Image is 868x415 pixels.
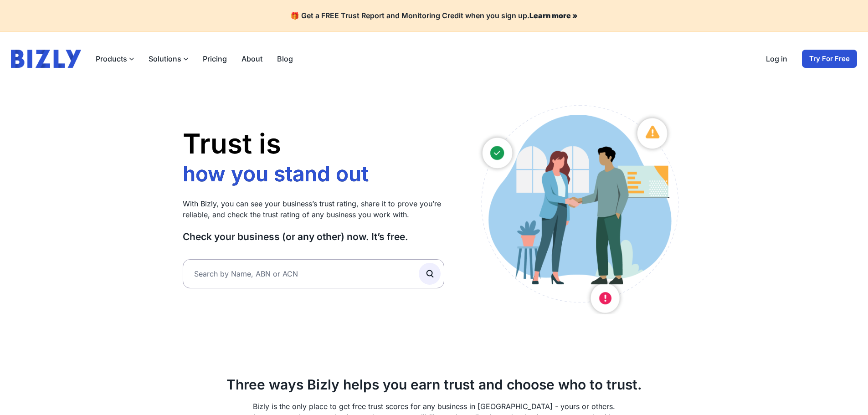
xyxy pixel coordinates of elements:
h4: 🎁 Get a FREE Trust Report and Monitoring Credit when you sign up. [11,11,857,20]
p: With Bizly, you can see your business’s trust rating, share it to prove you’re reliable, and chec... [183,198,445,220]
input: Search by Name, ABN or ACN [183,259,445,288]
a: Pricing [203,53,227,64]
span: Trust is [183,127,281,160]
li: how you stand out [183,161,374,187]
a: Log in [766,53,787,64]
img: Australian small business owners illustration [472,101,685,314]
h2: Three ways Bizly helps you earn trust and choose who to trust. [183,376,686,394]
button: Products [96,53,134,64]
a: Blog [277,53,293,64]
a: Learn more » [529,11,578,20]
a: About [241,53,262,64]
li: who you work with [183,187,374,214]
h3: Check your business (or any other) now. It’s free. [183,231,445,243]
a: Try For Free [802,50,857,68]
button: Solutions [149,53,188,64]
